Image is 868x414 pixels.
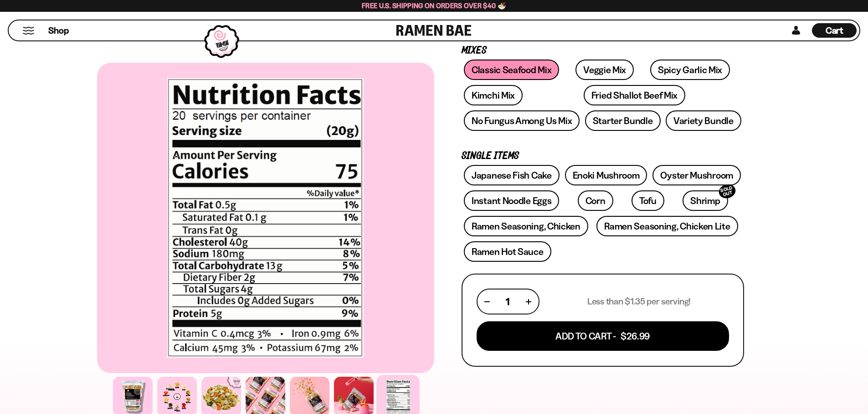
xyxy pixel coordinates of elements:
button: Mobile Menu Trigger [22,27,35,35]
span: Shop [48,25,69,37]
a: Enoki Mushroom [565,165,647,185]
a: Kimchi Mix [464,85,523,105]
span: 1 [506,296,509,307]
span: Free U.S. Shipping on Orders over $40 🍜 [362,1,506,10]
a: Veggie Mix [575,60,634,80]
a: Shop [48,23,69,38]
div: Cart [812,20,857,40]
button: Add To Cart - $26.99 [477,321,729,351]
a: Instant Noodle Eggs [464,190,559,211]
a: Starter Bundle [585,110,661,131]
a: Ramen Seasoning, Chicken [464,216,588,236]
p: Less than $1.35 per serving! [587,296,691,307]
div: SOLD OUT [717,183,737,200]
p: Single Items [462,152,744,160]
a: ShrimpSOLD OUT [683,190,728,211]
a: Ramen Hot Sauce [464,241,551,262]
a: No Fungus Among Us Mix [464,110,580,131]
a: Tofu [632,190,664,211]
a: Fried Shallot Beef Mix [584,85,685,105]
p: Mixes [462,46,744,55]
a: Spicy Garlic Mix [650,60,730,80]
a: Oyster Mushroom [652,165,741,185]
span: Cart [826,25,843,36]
a: Japanese Fish Cake [464,165,560,185]
a: Corn [578,190,613,211]
a: Variety Bundle [666,110,741,131]
a: Ramen Seasoning, Chicken Lite [596,216,738,236]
